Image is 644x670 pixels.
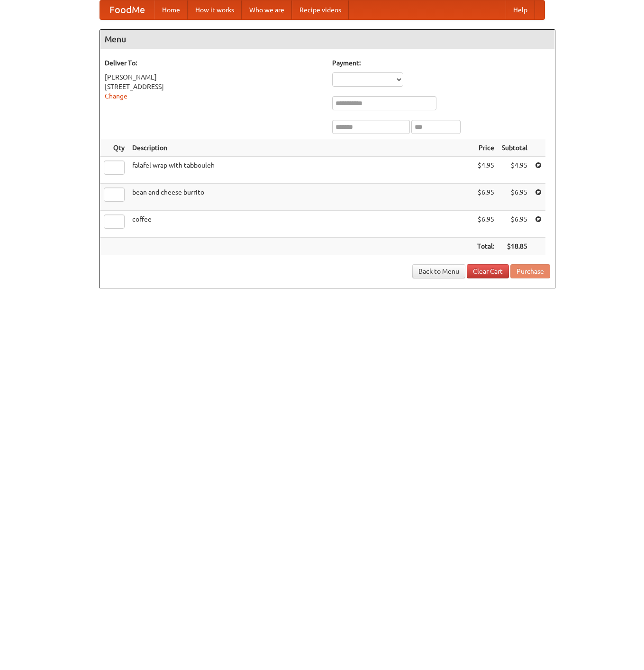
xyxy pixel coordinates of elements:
[105,72,323,82] div: [PERSON_NAME]
[128,211,473,238] td: coffee
[498,211,531,238] td: $6.95
[105,92,127,100] a: Change
[105,58,323,68] h5: Deliver To:
[498,157,531,184] td: $4.95
[128,139,473,157] th: Description
[473,211,498,238] td: $6.95
[467,264,509,278] a: Clear Cart
[473,157,498,184] td: $4.95
[128,184,473,211] td: bean and cheese burrito
[242,0,292,19] a: Who we are
[100,30,555,49] h4: Menu
[498,139,531,157] th: Subtotal
[498,238,531,255] th: $18.85
[510,264,550,278] button: Purchase
[100,139,128,157] th: Qty
[128,157,473,184] td: falafel wrap with tabbouleh
[412,264,465,278] a: Back to Menu
[506,0,535,19] a: Help
[473,238,498,255] th: Total:
[100,0,154,19] a: FoodMe
[105,82,323,91] div: [STREET_ADDRESS]
[332,58,550,68] h5: Payment:
[473,139,498,157] th: Price
[498,184,531,211] td: $6.95
[154,0,188,19] a: Home
[188,0,242,19] a: How it works
[473,184,498,211] td: $6.95
[292,0,349,19] a: Recipe videos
